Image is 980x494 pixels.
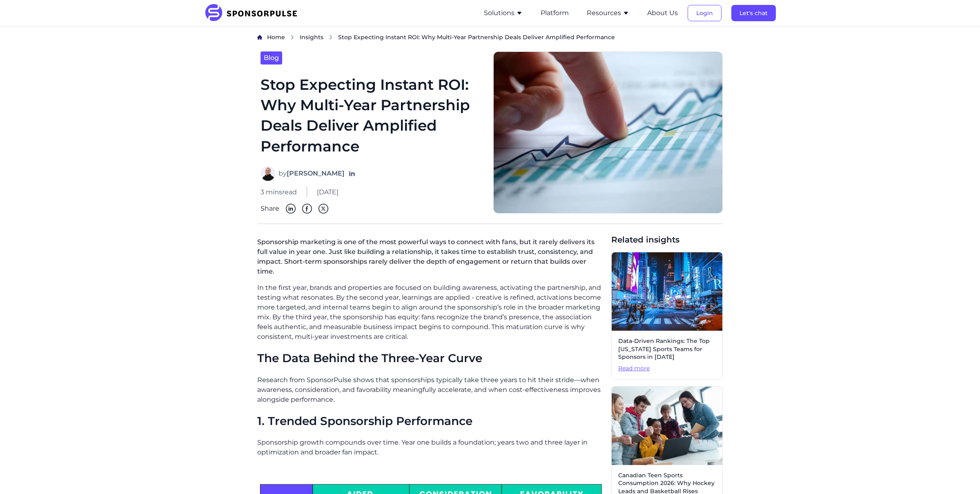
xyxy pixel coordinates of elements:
h1: Stop Expecting Instant ROI: Why Multi-Year Partnership Deals Deliver Amplified Performance [261,74,483,157]
img: Photo by Andreas Niendorf courtesy of Unsplash [612,252,722,331]
img: SponsorPulse [204,4,303,22]
img: chevron right [290,35,295,40]
button: About Us [647,8,678,18]
a: About Us [647,9,678,17]
button: Platform [541,8,569,18]
span: Insights [300,33,323,41]
p: Research from SponsorPulse shows that sponsorships typically take three years to hit their stride... [257,375,605,405]
img: chevron right [328,35,333,40]
strong: [PERSON_NAME] [287,169,345,177]
button: Let's chat [731,5,776,21]
a: Home [267,33,285,42]
a: Follow on LinkedIn [348,169,356,178]
span: Share [261,204,279,214]
a: Data-Driven Rankings: The Top [US_STATE] Sports Teams for Sponsors in [DATE]Read more [611,252,723,379]
img: Twitter [318,204,328,214]
button: Login [688,5,722,21]
img: Home [257,35,262,40]
span: Read more [618,365,716,373]
img: Getty images courtesy of Unsplash [612,387,722,465]
img: Facebook [302,204,312,214]
span: 1. Trended Sponsorship Performance [257,414,472,428]
span: by [278,169,345,178]
span: Home [267,33,285,41]
a: Login [688,9,722,17]
p: Sponsorship growth compounds over time. Year one builds a foundation; years two and three layer i... [257,438,605,457]
span: The Data Behind the Three-Year Curve [257,351,482,365]
span: Stop Expecting Instant ROI: Why Multi-Year Partnership Deals Deliver Amplified Performance [338,33,615,41]
p: In the first year, brands and properties are focused on building awareness, activating the partne... [257,283,605,342]
p: Sponsorship marketing is one of the most powerful ways to connect with fans, but it rarely delive... [257,234,605,283]
button: Resources [587,8,629,18]
img: Neal Covant [261,166,275,181]
img: Sponsorship ROI image [493,51,723,214]
a: Blog [261,51,282,65]
a: Insights [300,33,323,42]
span: [DATE] [317,187,339,197]
img: Linkedin [286,204,296,214]
a: Let's chat [731,9,776,17]
a: Platform [541,9,569,17]
span: 3 mins read [261,187,297,197]
span: Related insights [611,234,723,245]
span: Data-Driven Rankings: The Top [US_STATE] Sports Teams for Sponsors in [DATE] [618,337,716,361]
button: Solutions [484,8,523,18]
